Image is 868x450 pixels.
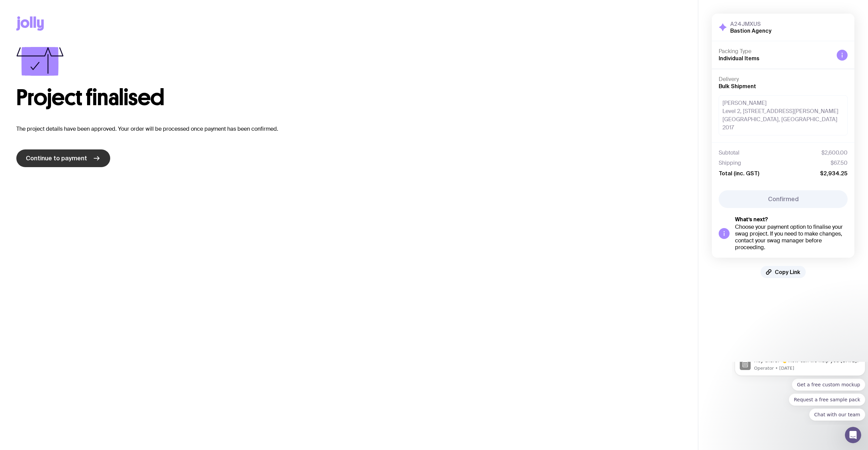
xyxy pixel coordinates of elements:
[22,3,128,10] p: Message from Operator, sent 3w ago
[719,55,759,61] span: Individual Items
[719,190,848,208] button: Confirmed
[775,269,800,275] span: Copy Link
[719,95,848,135] div: [PERSON_NAME] Level 2, [STREET_ADDRESS][PERSON_NAME] [GEOGRAPHIC_DATA], [GEOGRAPHIC_DATA] 2017
[730,27,771,34] h2: Bastion Agency
[60,17,133,29] button: Quick reply: Get a free custom mockup
[845,427,861,443] iframe: Intercom live chat
[16,87,682,109] h1: Project finalised
[16,125,682,133] p: The project details have been approved. Your order will be processed once payment has been confir...
[26,154,87,162] span: Continue to payment
[57,32,133,44] button: Quick reply: Request a free sample pack
[732,362,868,425] iframe: Intercom notifications message
[761,266,806,278] button: Copy Link
[719,76,848,83] h4: Delivery
[735,216,848,223] h5: What’s next?
[77,47,133,59] button: Quick reply: Chat with our team
[719,149,739,156] span: Subtotal
[3,17,133,59] div: Quick reply options
[719,170,759,177] span: Total (inc. GST)
[719,83,756,89] span: Bulk Shipment
[831,160,848,166] span: $67.50
[730,20,771,27] h3: A24JMXUS
[719,160,741,166] span: Shipping
[821,149,848,156] span: $2,600.00
[719,48,831,55] h4: Packing Type
[820,170,848,177] span: $2,934.25
[735,224,848,251] div: Choose your payment option to finalise your swag project. If you need to make changes, contact yo...
[16,149,110,167] a: Continue to payment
